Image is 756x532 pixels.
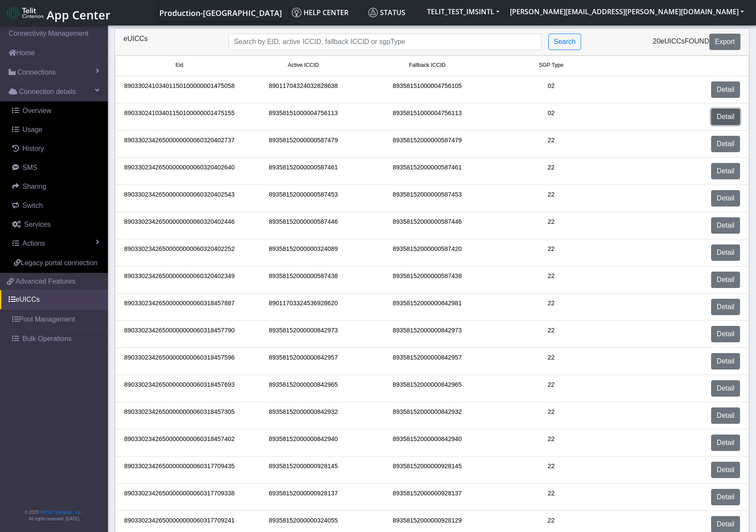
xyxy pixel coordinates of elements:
span: Advanced Features [16,276,76,287]
img: logo-telit-cinterion-gw-new.png [7,6,43,20]
a: Switch [3,196,108,215]
a: App Center [7,3,109,22]
a: Status [365,4,422,21]
span: Usage [22,126,42,133]
a: Detail [711,190,740,207]
div: 89033023426500000000060320402252 [117,244,241,261]
div: 89358152000000928145 [241,462,365,478]
span: Overview [22,107,51,114]
span: SGP Type [539,61,563,69]
a: Detail [711,299,740,315]
div: 89358152000000928145 [365,462,489,478]
div: 89033023426500000000060317709338 [117,489,241,505]
div: 89033023426500000000060320402640 [117,163,241,179]
a: Detail [711,435,740,451]
span: Status [368,8,405,17]
div: 89358152000000842973 [365,326,489,342]
div: 02 [489,109,613,125]
div: 89358152000000324089 [241,244,365,261]
a: Detail [711,244,740,261]
div: 89358152000000842981 [365,299,489,315]
div: 89358152000000587461 [241,163,365,179]
a: Help center [288,4,365,21]
div: 89033023426500000000060318457887 [117,299,241,315]
div: 89033023426500000000060320402349 [117,272,241,288]
span: Switch [22,202,43,209]
div: 22 [489,435,613,451]
span: Actions [22,240,45,247]
div: 89033023426500000000060320402543 [117,190,241,207]
a: Actions [3,234,108,253]
div: 89358151000004756113 [241,109,365,125]
span: Production-[GEOGRAPHIC_DATA] [159,8,282,18]
img: status.svg [368,8,378,17]
a: Detail [711,462,740,478]
div: 89033024103401150100000001475155 [117,109,241,125]
div: 22 [489,163,613,179]
div: 89033023426500000000060320402446 [117,217,241,234]
button: TELIT_TEST_IMSINTL [422,4,505,19]
a: Pool Management [3,310,108,329]
a: Detail [711,163,740,179]
div: 89358152000000587461 [365,163,489,179]
div: 89358152000000842957 [365,353,489,369]
button: Export [709,34,740,50]
a: Detail [711,489,740,505]
img: knowledge.svg [292,8,301,17]
div: 22 [489,190,613,207]
a: History [3,139,108,158]
div: 22 [489,462,613,478]
a: Sharing [3,177,108,196]
div: 22 [489,244,613,261]
div: 89358152000000587446 [241,217,365,234]
span: App Center [47,7,111,23]
div: 89358151000004756105 [365,81,489,98]
span: Active ICCID [288,61,319,69]
div: 89358151000004756113 [365,109,489,125]
div: 89358152000000928137 [365,489,489,505]
a: Your current platform instance [159,4,282,21]
div: 89033023426500000000060320402737 [117,136,241,152]
div: 89358152000000587446 [365,217,489,234]
button: [PERSON_NAME][EMAIL_ADDRESS][PERSON_NAME][DOMAIN_NAME] [505,4,749,19]
div: 89033023426500000000060317709435 [117,462,241,478]
div: 89033023426500000000060318457693 [117,380,241,397]
a: Detail [711,136,740,152]
span: found [685,38,709,45]
div: 89358152000000842965 [365,380,489,397]
div: 89033023426500000000060318457305 [117,407,241,424]
span: eUICCs [661,38,685,45]
span: Fallback ICCID [409,61,446,69]
div: 89358152000000842932 [365,407,489,424]
div: 89358152000000928137 [241,489,365,505]
div: 89033023426500000000060318457790 [117,326,241,342]
a: Overview [3,101,108,120]
div: 89033024103401150100000001475058 [117,81,241,98]
div: 89358152000000842957 [241,353,365,369]
div: 89358152000000842932 [241,407,365,424]
div: 89033023426500000000060318457402 [117,435,241,451]
div: 02 [489,81,613,98]
span: SMS [22,164,38,171]
div: 89358152000000587438 [365,272,489,288]
span: 20 [653,38,661,45]
span: Services [24,221,51,228]
span: Connections [17,67,56,78]
div: 89358152000000587479 [241,136,365,152]
div: 22 [489,326,613,342]
div: 89011703324536928620 [241,299,365,315]
div: 22 [489,299,613,315]
a: Detail [711,217,740,234]
a: Detail [711,81,740,98]
div: 89358152000000587420 [365,244,489,261]
a: Detail [711,353,740,369]
a: Telit IoT Solutions, Inc. [39,510,82,515]
span: Export [715,38,735,45]
div: 89358152000000587479 [365,136,489,152]
span: Legacy portal connection [21,259,98,266]
div: 89358152000000842973 [241,326,365,342]
span: Bulk Operations [22,334,72,344]
span: Help center [292,8,348,17]
div: 89358152000000842940 [241,435,365,451]
a: Bulk Operations [3,329,108,348]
